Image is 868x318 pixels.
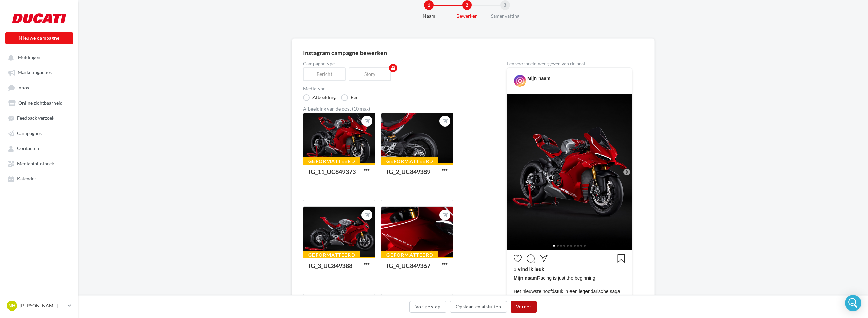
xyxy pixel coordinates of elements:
p: [PERSON_NAME] [20,302,65,309]
div: Afbeelding van de post (10 max) [303,106,485,111]
div: Een voorbeeld weergeven van de post [507,61,632,66]
button: Opslaan en afsluiten [450,301,507,313]
a: Marketingacties [4,66,74,78]
div: Geformatteerd [303,251,360,259]
button: Meldingen [4,51,71,63]
a: Kalender [4,172,74,184]
div: 1 Vind ik leuk [514,266,625,274]
a: Feedback verzoek [4,112,74,124]
svg: Enregistrer [617,254,625,263]
div: Naam [407,13,451,19]
a: Campagnes [4,127,74,139]
div: Samenvatting [483,13,527,19]
div: Instagram campagne bewerken [303,50,643,56]
div: Open Intercom Messenger [845,295,861,311]
svg: Commenter [527,254,535,263]
label: Afbeelding [303,94,336,101]
a: Online zichtbaarheid [4,97,74,109]
span: Online zichtbaarheid [18,100,63,106]
button: Nieuwe campagne [5,32,73,44]
div: IG_2_UC849389 [387,168,430,175]
span: Kalender [17,176,36,182]
div: Mijn naam [527,75,550,82]
div: Geformatteerd [303,157,360,165]
a: Contacten [4,142,74,154]
a: NH [PERSON_NAME] [5,299,73,312]
div: IG_3_UC849388 [309,262,352,269]
div: Geformatteerd [381,157,438,165]
label: Campagnetype [303,61,485,66]
svg: Partager la publication [540,254,548,263]
span: Mediabibliotheek [17,161,54,166]
span: Feedback verzoek [17,115,54,121]
span: Meldingen [18,54,41,60]
div: Geformatteerd [381,251,438,259]
span: NH [8,302,16,309]
label: Mediatype [303,86,485,91]
span: Contacten [17,146,39,151]
div: 3 [500,0,510,10]
div: IG_11_UC849373 [309,168,356,175]
svg: J’aime [514,254,522,263]
span: Inbox [17,85,29,90]
div: 1 [424,0,434,10]
a: Inbox [4,81,74,94]
div: Bewerken [445,13,489,19]
label: Reel [341,94,360,101]
button: Vorige stap [409,301,446,313]
a: Mediabibliotheek [4,157,74,169]
span: Marketingacties [18,70,52,76]
button: Verder [511,301,537,313]
div: 2 [462,0,472,10]
span: Mijn naam [514,275,537,281]
div: IG_4_UC849367 [387,262,430,269]
span: Campagnes [17,130,42,136]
